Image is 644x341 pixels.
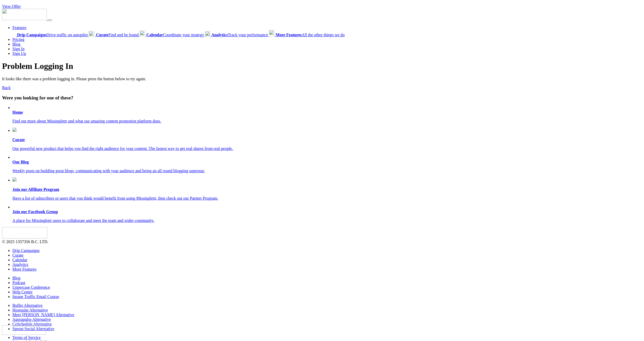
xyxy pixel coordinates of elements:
b: Analytics [211,33,228,37]
a: Hootsuite Alternative [12,308,48,312]
a: Uppercase Conference [12,285,50,289]
p: Have a list of subscribers or users that you think would benefit from using Missinglettr, then ch... [12,196,642,201]
a: CalendarCoordinate your strategy [140,33,205,37]
a: Drip Campaigns [12,248,40,253]
a: Terms of Service [12,335,41,340]
a: Home Find out more about Missinglettr and what our amazing content promotion platform does. [12,110,642,124]
span: Find and be found [96,33,139,37]
div: © 2025 1357356 B.C. LTD. [2,227,642,244]
a: Meet [PERSON_NAME] Alternative [12,313,74,317]
a: Calendar [12,258,27,262]
p: Our powerful new product that helps you find the right audience for your content. The fastest way... [12,146,642,151]
b: Curate [96,33,108,37]
p: A place for Missinglettr users to collaborate and meet the team and wider community. [12,218,642,223]
a: CurateFind and be found [89,33,140,37]
a: Buffer Alternative [12,303,43,308]
span: Track your performance [211,33,268,37]
b: Our Blog [12,160,29,164]
a: Insane Traffic Email Course [12,294,59,299]
span: All the other things we do [276,33,345,37]
a: Podcast [12,280,25,285]
a: Sprout Social Alternative [12,327,54,331]
a: Features [12,25,26,30]
b: Join our Facebook Group [12,209,58,214]
a: AnalyticsTrack your performance [205,33,269,37]
a: CoSchedule Alternative [12,322,52,326]
p: Find out more about Missinglettr and what our amazing content promotion platform does. [12,119,642,124]
a: More FeaturesAll the other things we do [269,33,345,37]
a: Blog [12,276,20,280]
a: Curate [12,253,24,257]
a: Help Center [12,290,33,294]
a: Sign In [12,47,25,51]
b: Drip Campaigns [17,33,46,37]
p: Weekly posts on building great blogs, communicating with your audience and being an all round blo... [12,169,642,173]
button: Menu [48,19,52,21]
b: More Features [276,33,301,37]
a: More Features [12,267,36,271]
img: revenue.png [12,177,17,182]
a: Sign Up [12,51,26,56]
img: curate.png [12,128,17,132]
p: It looks like there was a problem logging in. Please press the button below to try again. [2,77,642,81]
a: View Offer [2,4,21,9]
a: Pricing [12,37,24,42]
a: Back [2,85,11,90]
a: Our Blog Weekly posts on building great blogs, communicating with your audience and being an all ... [12,160,642,173]
div: Features [12,30,642,37]
h3: Were you looking for one of these? [2,95,642,101]
span: Drive traffic on autopilot [17,33,88,37]
img: Missinglettr - Social Media Marketing for content focused teams | Product Hunt [2,325,46,335]
a: Join our Facebook Group A place for Missinglettr users to collaborate and meet the team and wider... [12,209,642,223]
b: Curate [12,137,25,142]
h1: Problem Logging In [2,61,642,71]
b: Join our Affiliate Program [12,187,59,192]
b: Home [12,110,23,114]
a: Analytics [12,262,28,267]
b: Calendar [146,33,163,37]
a: Agorapulse Alternative [12,317,51,322]
a: Join our Affiliate Program Have a list of subscribers or users that you think would benefit from ... [12,177,642,201]
a: Drip CampaignsDrive traffic on autopilot [12,33,89,37]
a: Blog [12,42,20,46]
a: Curate Our powerful new product that helps you find the right audience for your content. The fast... [12,128,642,151]
span: Coordinate your strategy [146,33,204,37]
